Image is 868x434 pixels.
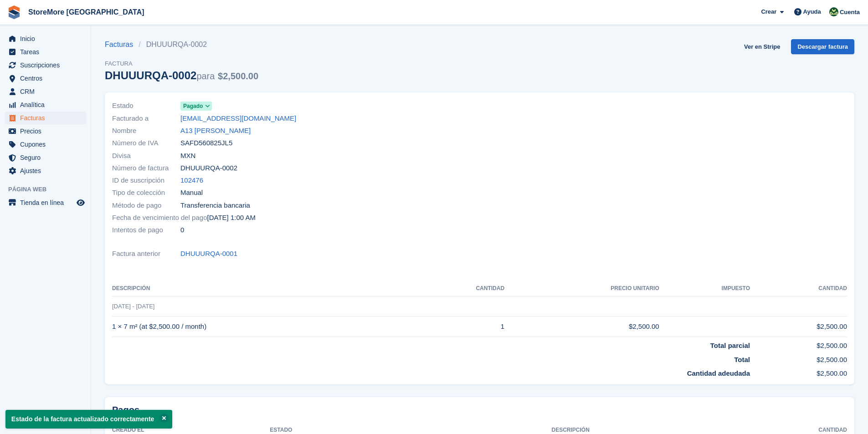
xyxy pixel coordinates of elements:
span: Suscripciones [20,59,75,71]
span: Seguro [20,151,75,164]
th: Impuesto [659,281,750,296]
span: Factura [105,59,258,68]
p: Estado de la factura actualizado correctamente [5,410,172,429]
td: 1 × 7 m² (at $2,500.00 / month) [112,317,413,337]
span: Ayuda [803,7,821,16]
a: Pagado [180,101,212,111]
span: Transferencia bancaria [180,200,250,211]
span: Estado [112,101,180,111]
a: Facturas [105,39,139,50]
span: Manual [180,188,203,198]
a: Ver en Stripe [740,39,784,54]
td: $2,500.00 [504,317,659,337]
span: Número de factura [112,163,180,174]
span: ID de suscripción [112,175,180,186]
strong: Total [734,356,750,363]
a: menu [5,32,86,45]
td: $2,500.00 [750,317,847,337]
a: 102476 [180,175,203,186]
span: SAFD560825JL5 [180,138,232,148]
a: menu [5,98,86,111]
time: 2025-10-02 07:00:00 UTC [207,213,255,223]
td: 1 [413,317,504,337]
th: CANTIDAD [413,281,504,296]
a: A13 [PERSON_NAME] [180,126,251,136]
span: Fecha de vencimiento del pago [112,213,207,223]
a: menu [5,138,86,151]
th: Precio unitario [504,281,659,296]
div: DHUUURQA-0002 [105,69,258,82]
span: Facturas [20,112,75,124]
a: menu [5,59,86,71]
a: menú [5,196,86,209]
span: Tipo de colección [112,188,180,198]
strong: Cantidad adeudada [687,369,750,377]
span: Centros [20,72,75,85]
span: DHUUURQA-0002 [180,163,237,174]
span: Divisa [112,151,180,161]
span: 0 [180,225,184,235]
span: [DATE] - [DATE] [112,303,154,310]
td: $2,500.00 [750,365,847,379]
span: Página web [8,185,91,194]
span: Nombre [112,126,180,136]
a: menu [5,85,86,98]
a: menu [5,125,86,138]
span: Crear [761,7,776,16]
a: menu [5,72,86,85]
span: MXN [180,151,195,161]
span: Tienda en línea [20,196,75,209]
span: Precios [20,125,75,138]
td: $2,500.00 [750,351,847,365]
a: menu [5,112,86,124]
span: Método de pago [112,200,180,211]
td: $2,500.00 [750,337,847,351]
span: para [196,71,215,81]
th: Descripción [112,281,413,296]
span: $2,500.00 [218,71,258,81]
nav: breadcrumbs [105,39,258,50]
h2: Pagos [112,404,847,416]
span: Ajustes [20,164,75,177]
a: [EMAIL_ADDRESS][DOMAIN_NAME] [180,113,296,124]
span: Cuenta [840,8,860,17]
span: Tareas [20,46,75,58]
span: Analítica [20,98,75,111]
a: menu [5,164,86,177]
span: CRM [20,85,75,98]
span: Facturado a [112,113,180,124]
span: Factura anterior [112,249,180,259]
img: Claudia Cortes [829,7,838,16]
a: DHUUURQA-0001 [180,249,237,259]
span: Número de IVA [112,138,180,148]
span: Cupones [20,138,75,151]
a: Vista previa de la tienda [75,197,86,208]
span: Inicio [20,32,75,45]
a: Descargar factura [791,39,854,54]
span: Pagado [183,102,203,110]
a: StoreMore [GEOGRAPHIC_DATA] [25,5,148,20]
a: menu [5,46,86,58]
strong: Total parcial [710,342,750,349]
img: stora-icon-8386f47178a22dfd0bd8f6a31ec36ba5ce8667c1dd55bd0f319d3a0aa187defe.svg [7,5,21,19]
th: Cantidad [750,281,847,296]
span: Intentos de pago [112,225,180,235]
a: menu [5,151,86,164]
